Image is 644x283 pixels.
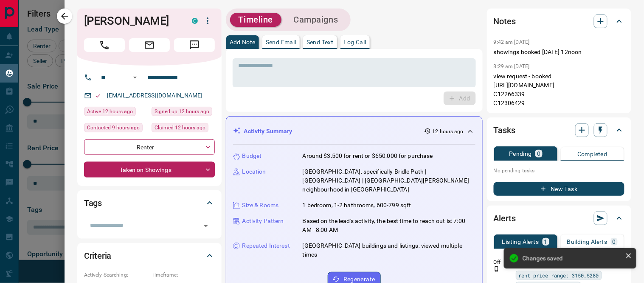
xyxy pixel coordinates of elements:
[303,167,475,194] p: [GEOGRAPHIC_DATA], specifically Bridle Path | [GEOGRAPHIC_DATA] | [GEOGRAPHIC_DATA][PERSON_NAME] ...
[303,241,475,259] p: [GEOGRAPHIC_DATA] buildings and listings, viewed multiple times
[152,271,215,279] p: Timeframe:
[200,220,212,232] button: Open
[130,72,140,83] button: Open
[523,255,622,262] div: Changes saved
[537,151,540,157] p: 0
[84,249,112,263] h2: Criteria
[567,239,607,245] p: Building Alerts
[174,38,215,52] span: Message
[107,92,203,99] a: [EMAIL_ADDRESS][DOMAIN_NAME]
[84,38,125,52] span: Call
[230,13,282,27] button: Timeline
[509,151,532,157] p: Pending
[84,271,147,279] p: Actively Searching:
[129,38,170,52] span: Email
[230,39,256,45] p: Add Note
[433,128,464,135] p: 12 hours ago
[233,123,475,139] div: Activity Summary12 hours ago
[84,193,215,213] div: Tags
[494,182,624,196] button: New Task
[152,107,215,119] div: Tue Sep 16 2025
[494,11,624,31] div: Notes
[192,18,198,24] div: condos.ca
[577,151,607,157] p: Completed
[84,14,179,28] h1: [PERSON_NAME]
[502,239,539,245] p: Listing Alerts
[266,39,296,45] p: Send Email
[307,39,334,45] p: Send Text
[494,123,515,137] h2: Tasks
[303,217,475,234] p: Based on the lead's activity, the best time to reach out is: 7:00 AM - 8:00 AM
[84,107,147,119] div: Tue Sep 16 2025
[494,208,624,229] div: Alerts
[84,196,102,210] h2: Tags
[87,123,140,132] span: Contacted 9 hours ago
[494,39,530,45] p: 9:42 am [DATE]
[84,162,215,177] div: Taken on Showings
[242,201,279,210] p: Size & Rooms
[242,152,262,160] p: Budget
[494,48,624,57] p: showings booked [DATE] 12noon
[494,266,500,272] svg: Push Notification Only
[155,107,209,116] span: Signed up 12 hours ago
[544,239,548,245] p: 1
[242,241,290,250] p: Repeated Interest
[84,123,147,135] div: Tue Sep 16 2025
[494,72,624,108] p: view request - booked [URL][DOMAIN_NAME] C12266339 C12306429
[494,14,516,28] h2: Notes
[95,93,101,99] svg: Email Valid
[242,167,266,176] p: Location
[494,258,511,266] p: Off
[285,13,346,27] button: Campaigns
[87,107,133,116] span: Active 12 hours ago
[242,217,284,226] p: Activity Pattern
[494,164,624,177] p: No pending tasks
[494,63,530,69] p: 8:29 am [DATE]
[303,201,411,210] p: 1 bedroom, 1-2 bathrooms, 600-799 sqft
[303,152,433,160] p: Around $3,500 for rent or $650,000 for purchase
[84,139,215,155] div: Renter
[613,239,616,245] p: 0
[244,127,292,136] p: Activity Summary
[155,123,205,132] span: Claimed 12 hours ago
[494,120,624,140] div: Tasks
[494,212,516,225] h2: Alerts
[344,39,366,45] p: Log Call
[152,123,215,135] div: Tue Sep 16 2025
[84,246,215,266] div: Criteria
